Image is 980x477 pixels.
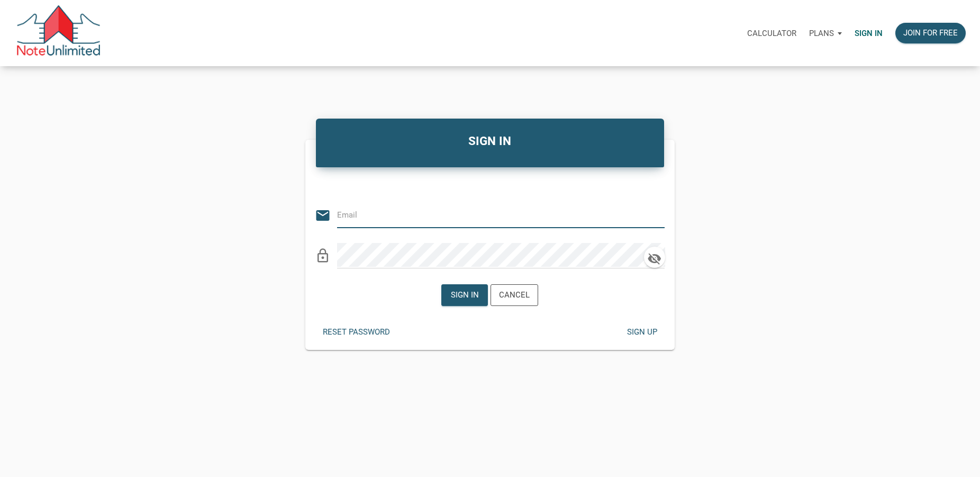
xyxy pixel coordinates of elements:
[627,326,657,338] div: Sign up
[499,289,530,301] div: Cancel
[451,289,479,301] div: Sign in
[848,16,889,50] a: Sign in
[747,29,796,38] p: Calculator
[441,284,488,306] button: Sign in
[337,203,649,227] input: Email
[809,29,834,38] p: Plans
[323,326,390,338] div: Reset password
[16,5,101,61] img: NoteUnlimited
[803,16,848,50] a: Plans
[324,132,657,150] h4: SIGN IN
[491,284,538,306] button: Cancel
[903,27,958,39] div: Join for free
[741,16,803,50] a: Calculator
[895,23,966,43] button: Join for free
[315,248,331,264] i: lock_outline
[803,17,848,49] button: Plans
[315,322,398,343] button: Reset password
[855,29,883,38] p: Sign in
[315,208,331,223] i: email
[619,322,665,343] button: Sign up
[889,16,972,50] a: Join for free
